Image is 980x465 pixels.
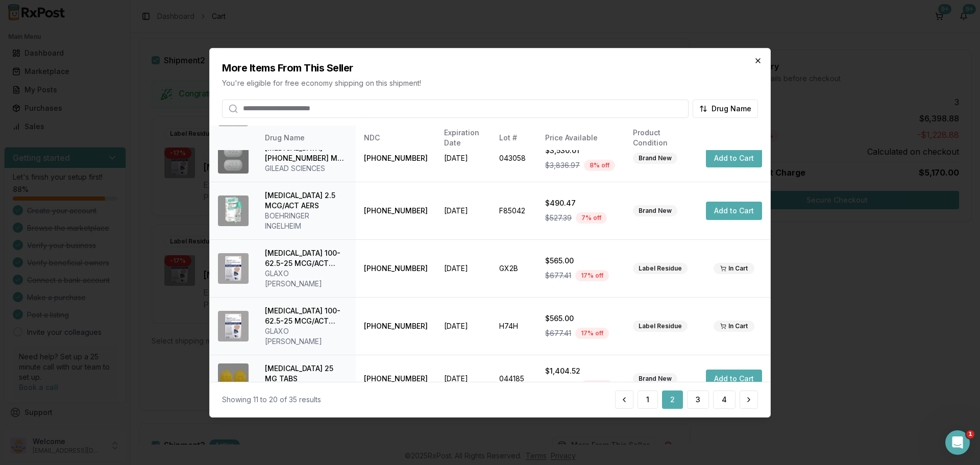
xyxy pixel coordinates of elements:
td: [PHONE_NUMBER] [356,182,436,239]
div: GLAXO [PERSON_NAME] [265,268,348,289]
th: Product Condition [625,126,698,150]
span: $677.41 [545,328,571,338]
div: Showing 11 to 20 of 35 results [222,395,321,405]
button: Add to Cart [706,149,762,167]
img: Trelegy Ellipta 100-62.5-25 MCG/ACT AEPB [218,311,249,341]
p: You're eligible for free economy shipping on this shipment! [222,78,758,88]
div: Brand New [633,373,677,384]
div: [MEDICAL_DATA] 100-62.5-25 MCG/ACT AEPB [265,306,348,326]
img: Trelegy Ellipta 100-62.5-25 MCG/ACT AEPB [218,253,249,284]
th: Drug Name [257,126,356,150]
th: Expiration Date [436,126,491,150]
div: [MEDICAL_DATA] 25 MG TABS [265,363,348,384]
div: Label Residue [633,321,688,332]
div: In Cart [714,263,754,274]
div: [MEDICAL_DATA] 100-62.5-25 MCG/ACT AEPB [265,248,348,268]
td: [DATE] [436,182,491,239]
span: Drug Name [712,103,751,113]
div: [MEDICAL_DATA] 2.5 MCG/ACT AERS [265,190,348,211]
span: 1 [966,430,974,438]
button: 3 [687,390,709,409]
td: [PHONE_NUMBER] [356,297,436,355]
button: 4 [713,390,736,409]
td: 043058 [491,134,537,182]
div: 8 % off [581,380,612,391]
td: GX2B [491,239,537,297]
div: GILEAD SCIENCES [265,163,348,174]
div: GLAXO [PERSON_NAME] [265,326,348,347]
td: [DATE] [436,297,491,355]
button: Add to Cart [706,202,762,220]
td: [DATE] [436,355,491,402]
td: [DATE] [436,239,491,297]
th: Price Available [537,126,625,150]
td: [PHONE_NUMBER] [356,239,436,297]
div: $565.00 [545,313,617,324]
div: 17 % off [575,328,609,339]
img: Vemlidy 25 MG TABS [218,363,249,394]
img: Spiriva Respimat 2.5 MCG/ACT AERS [218,195,249,226]
div: $3,530.01 [545,145,617,156]
th: Lot # [491,126,537,150]
div: Brand New [633,153,677,164]
td: H74H [491,297,537,355]
div: 17 % off [575,270,609,281]
span: $527.39 [545,213,572,223]
div: $565.00 [545,256,617,266]
div: [MEDICAL_DATA] [PHONE_NUMBER] MG TABS [265,143,348,163]
div: Brand New [633,205,677,216]
td: [PHONE_NUMBER] [356,134,436,182]
td: [DATE] [436,134,491,182]
span: $1,526.65 [545,381,577,391]
span: $677.41 [545,271,571,281]
div: In Cart [714,321,754,332]
span: $3,836.97 [545,160,580,170]
td: 044185 [491,355,537,402]
td: [PHONE_NUMBER] [356,355,436,402]
button: 2 [662,390,683,409]
h2: More Items From This Seller [222,60,758,75]
div: 7 % off [576,212,607,224]
iframe: Intercom live chat [945,430,970,455]
div: BOEHRINGER INGELHEIM [265,211,348,231]
button: 1 [638,390,658,409]
button: Drug Name [693,99,758,117]
button: Add to Cart [706,370,762,388]
div: $1,404.52 [545,366,617,376]
img: Odefsey 200-25-25 MG TABS [218,143,249,174]
div: 8 % off [584,160,615,171]
td: F85042 [491,182,537,239]
div: Label Residue [633,263,688,274]
th: NDC [356,126,436,150]
div: $490.47 [545,198,617,208]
